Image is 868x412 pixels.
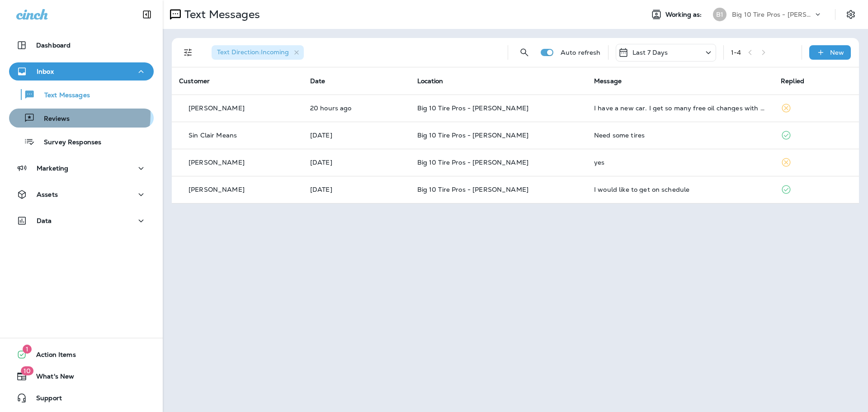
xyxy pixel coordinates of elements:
button: Settings [843,6,859,23]
p: Big 10 Tire Pros - [PERSON_NAME] [732,11,813,18]
span: Support [27,394,62,405]
div: I would like to get on schedule [594,186,766,193]
p: Inbox [37,68,54,75]
span: 10 [21,366,33,375]
p: Assets [37,191,58,198]
span: Big 10 Tire Pros - [PERSON_NAME] [417,185,528,194]
button: 1Action Items [9,346,154,364]
p: Survey Responses [35,138,101,147]
p: Text Messages [181,8,260,21]
button: Dashboard [9,36,154,54]
button: Marketing [9,159,154,177]
span: Big 10 Tire Pros - [PERSON_NAME] [417,158,528,166]
button: Support [9,389,154,407]
p: [PERSON_NAME] [189,159,245,166]
button: Inbox [9,62,154,81]
button: Search Messages [515,43,533,62]
span: Big 10 Tire Pros - [PERSON_NAME] [417,104,528,112]
div: Need some tires [594,132,766,139]
span: Customer [179,77,210,85]
p: Reviews [35,115,70,123]
div: Text Direction:Incoming [212,45,304,60]
span: Text Direction : Incoming [217,48,289,56]
button: Assets [9,185,154,204]
div: yes [594,159,766,166]
p: New [830,49,844,56]
p: [PERSON_NAME] [189,186,245,193]
p: Text Messages [35,91,90,100]
button: Data [9,212,154,230]
span: Working as: [665,11,704,19]
button: Survey Responses [9,132,154,151]
button: Collapse Sidebar [134,5,160,24]
span: Date [310,77,325,85]
span: Message [594,77,622,85]
div: 1 - 4 [731,49,741,56]
p: Sep 23, 2025 09:58 AM [310,159,403,166]
p: Last 7 Days [632,49,668,56]
p: Dashboard [36,42,71,49]
p: Sep 24, 2025 10:39 AM [310,132,403,139]
button: Reviews [9,109,154,128]
button: Text Messages [9,85,154,104]
p: [PERSON_NAME] [189,104,245,112]
div: I have a new car. I get so many free oil changes with the number of miles on my car [594,104,766,112]
p: Auto refresh [561,49,601,56]
span: Replied [781,77,804,85]
p: Marketing [37,165,68,172]
p: Sep 28, 2025 10:28 AM [310,104,403,112]
button: 10What's New [9,367,154,385]
p: Sin Clair Means [189,132,237,139]
span: Action Items [27,351,76,362]
span: Location [417,77,443,85]
button: Filters [179,43,197,62]
span: 1 [23,345,32,354]
p: Data [37,217,52,224]
div: B1 [713,8,726,21]
span: Big 10 Tire Pros - [PERSON_NAME] [417,131,528,139]
span: What's New [27,373,74,384]
p: Sep 23, 2025 09:16 AM [310,186,403,193]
